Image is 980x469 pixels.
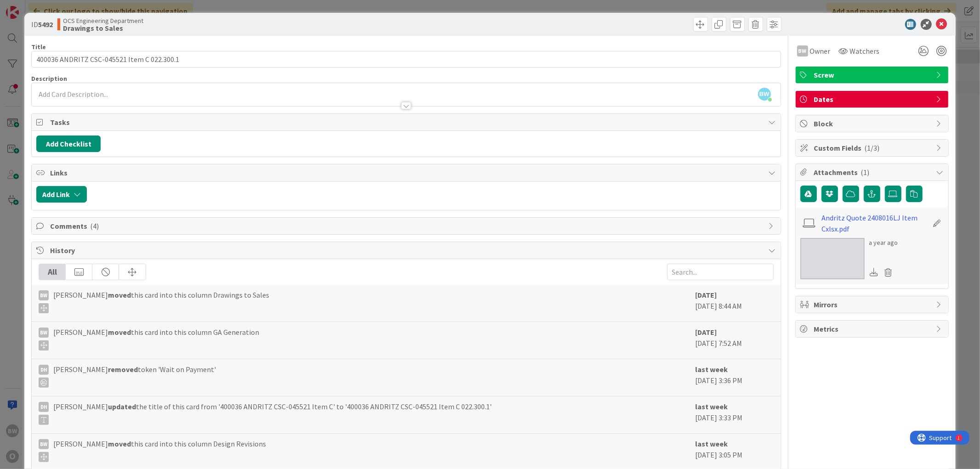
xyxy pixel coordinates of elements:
[869,238,898,248] div: a year ago
[814,118,932,129] span: Block
[696,289,774,317] div: [DATE] 8:44 AM
[50,117,764,128] span: Tasks
[53,364,216,388] span: [PERSON_NAME] token 'Wait on Payment'
[108,328,131,337] b: moved
[108,402,136,411] b: updated
[50,167,764,178] span: Links
[31,74,67,83] span: Description
[696,365,728,374] b: last week
[38,20,53,29] b: 5492
[814,142,932,153] span: Custom Fields
[814,167,932,178] span: Attachments
[90,221,99,231] span: ( 4 )
[814,69,932,80] span: Screw
[63,17,143,24] span: OCS Engineering Department
[696,401,774,429] div: [DATE] 3:33 PM
[19,1,42,12] span: Support
[814,94,932,105] span: Dates
[53,401,492,425] span: [PERSON_NAME] the title of this card from '400036 ANDRITZ CSC-045521 Item C' to '400036 ANDRITZ C...
[696,328,717,337] b: [DATE]
[63,24,143,32] b: Drawings to Sales
[696,439,728,448] b: last week
[53,438,266,462] span: [PERSON_NAME] this card into this column Design Revisions
[108,365,138,374] b: removed
[31,19,53,30] span: ID
[39,365,49,375] div: DH
[108,290,131,299] b: moved
[810,45,831,57] span: Owner
[50,220,764,232] span: Comments
[814,299,932,310] span: Mirrors
[39,402,49,412] div: DH
[821,212,928,234] a: Andritz Quote 2408016LJ Item Cxlsx.pdf
[667,264,774,280] input: Search...
[758,88,771,101] span: BW
[39,290,49,300] div: BW
[696,327,774,354] div: [DATE] 7:52 AM
[39,264,66,280] div: All
[865,143,880,153] span: ( 1/3 )
[797,45,808,57] div: BW
[869,266,879,278] div: Download
[696,438,774,466] div: [DATE] 3:05 PM
[39,328,49,338] div: BW
[108,439,131,448] b: moved
[696,364,774,391] div: [DATE] 3:36 PM
[50,245,764,256] span: History
[696,402,728,411] b: last week
[696,290,717,299] b: [DATE]
[53,327,259,350] span: [PERSON_NAME] this card into this column GA Generation
[861,168,870,177] span: ( 1 )
[31,51,781,68] input: type card name here...
[36,136,101,152] button: Add Checklist
[53,289,269,313] span: [PERSON_NAME] this card into this column Drawings to Sales
[850,45,880,57] span: Watchers
[48,4,50,11] div: 1
[39,439,49,449] div: BW
[36,186,87,203] button: Add Link
[814,323,932,334] span: Metrics
[31,43,46,51] label: Title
